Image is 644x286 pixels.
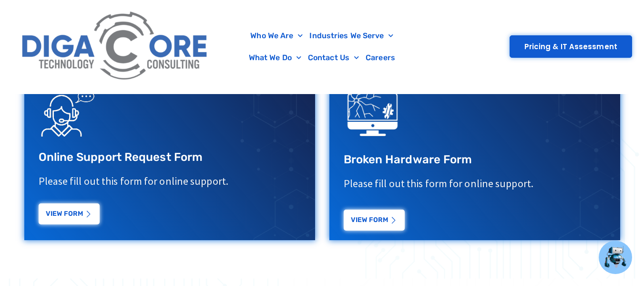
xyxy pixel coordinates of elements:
[524,43,617,50] span: Pricing & IT Assessment
[39,203,100,224] a: View Form
[245,47,305,69] a: What We Do
[344,85,401,143] img: digacore technology consulting
[17,5,214,89] img: Digacore Logo
[344,177,606,191] p: Please fill out this form for online support.
[39,150,301,165] h3: Online Support Request Form
[306,25,397,47] a: Industries We Serve
[362,47,399,69] a: Careers
[344,210,405,231] a: View Form
[305,47,362,69] a: Contact Us
[39,83,96,140] img: Support Request Icon
[219,25,426,69] nav: Menu
[39,174,301,188] p: Please fill out this form for online support.
[247,25,306,47] a: Who We Are
[510,35,632,58] a: Pricing & IT Assessment
[344,152,606,167] h3: Broken Hardware Form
